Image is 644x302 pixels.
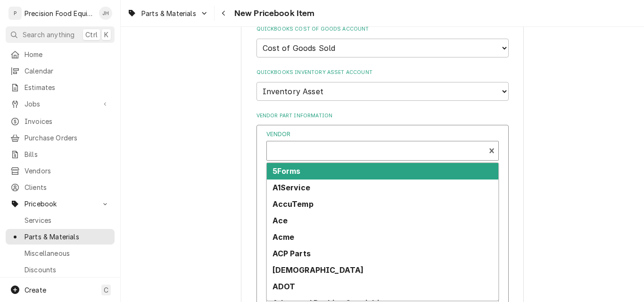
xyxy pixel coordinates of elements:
[266,130,499,160] div: Vendor
[25,182,110,192] span: Clients
[23,30,74,40] span: Search anything
[25,215,110,225] span: Services
[25,8,94,18] div: Precision Food Equipment LLC
[104,285,108,295] span: C
[272,166,301,176] strong: 5Forms
[6,180,115,195] a: Clients
[231,7,315,20] span: New Pricebook Item
[272,199,314,209] strong: AccuTemp
[25,99,96,109] span: Jobs
[25,116,110,126] span: Invoices
[6,130,115,146] a: Purchase Orders
[6,114,115,129] a: Invoices
[6,229,115,245] a: Parts & Materials
[8,7,22,20] div: P
[124,6,212,21] a: Go to Parts & Materials
[25,232,110,242] span: Parts & Materials
[141,8,196,18] span: Parts & Materials
[272,265,364,275] strong: [DEMOGRAPHIC_DATA]
[256,69,509,100] div: QuickBooks Inventory Asset Account
[25,66,110,76] span: Calendar
[99,7,112,20] div: JH
[256,25,509,33] label: QuickBooks Cost of Goods Account
[6,80,115,95] a: Estimates
[104,30,108,40] span: K
[272,249,311,258] strong: ACP Parts
[6,96,115,112] a: Go to Jobs
[85,30,98,40] span: Ctrl
[272,232,295,242] strong: Acme
[6,26,115,43] button: Search anythingCtrlK
[256,112,509,120] label: Vendor Part Information
[256,25,509,57] div: QuickBooks Cost of Goods Account
[6,245,115,261] a: Miscellaneous
[272,216,288,225] strong: Ace
[6,196,115,212] a: Go to Pricebook
[25,133,110,143] span: Purchase Orders
[266,130,499,247] div: Vendor Part Cost Edit Form
[6,63,115,79] a: Calendar
[272,282,296,291] strong: ADOT
[25,166,110,176] span: Vendors
[6,262,115,278] a: Discounts
[25,82,110,92] span: Estimates
[99,7,112,20] div: Jason Hertel's Avatar
[25,248,110,258] span: Miscellaneous
[6,212,115,228] a: Services
[6,47,115,62] a: Home
[216,6,231,21] button: Navigate back
[25,286,46,294] span: Create
[266,130,499,139] label: Vendor
[272,183,310,192] strong: A1Service
[25,265,110,275] span: Discounts
[256,69,509,76] label: QuickBooks Inventory Asset Account
[6,147,115,162] a: Bills
[25,149,110,159] span: Bills
[25,49,110,59] span: Home
[6,163,115,179] a: Vendors
[25,199,96,209] span: Pricebook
